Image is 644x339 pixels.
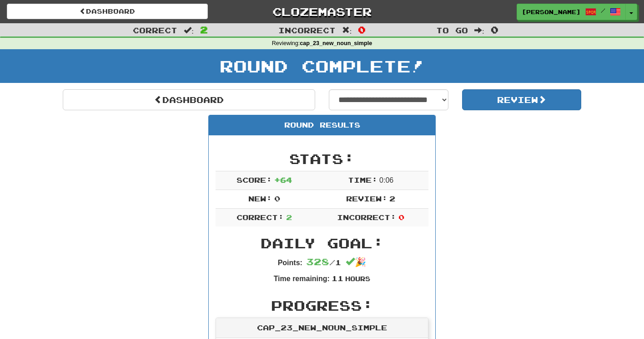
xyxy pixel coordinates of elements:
span: 🎉 [346,257,366,267]
span: : [184,26,194,34]
span: Time: [348,175,377,184]
span: 2 [286,213,292,221]
h2: Daily Goal: [216,236,428,251]
a: Dashboard [7,4,208,19]
span: / [601,7,605,14]
span: 2 [200,24,208,35]
span: Correct [133,26,177,35]
h2: Stats: [216,151,428,166]
span: Score: [236,175,272,184]
span: New: [248,194,272,203]
strong: Time remaining: [274,275,330,282]
span: 0 [491,24,498,35]
span: Incorrect: [337,213,396,221]
a: Dashboard [63,89,315,110]
span: 2 [389,194,395,203]
strong: Points: [278,259,302,267]
span: 0 : 0 6 [379,176,393,184]
span: To go [436,26,468,35]
span: Incorrect [278,26,336,35]
span: 11 [332,274,343,282]
div: cap_23_new_noun_simple [216,318,428,338]
a: [PERSON_NAME] / [517,4,626,20]
small: Hours [345,275,370,282]
h1: Round Complete! [3,57,641,75]
span: 0 [358,24,366,35]
span: 0 [274,194,280,203]
span: : [474,26,484,34]
h2: Progress: [216,298,428,313]
span: 328 [306,256,329,267]
div: Round Results [209,115,435,135]
span: [PERSON_NAME] [522,8,581,16]
span: / 1 [306,258,341,267]
strong: cap_23_new_noun_simple [300,40,372,46]
a: Clozemaster [221,4,423,20]
span: : [342,26,352,34]
span: Correct: [236,213,284,221]
span: + 64 [274,175,292,184]
span: Review: [346,194,387,203]
span: 0 [398,213,404,221]
button: Review [462,89,582,110]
